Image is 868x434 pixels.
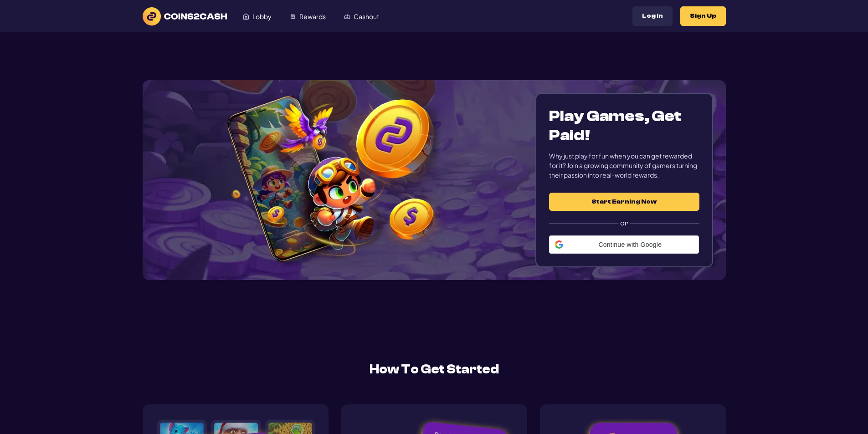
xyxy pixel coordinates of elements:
[567,241,693,248] span: Continue with Google
[549,193,699,211] button: Start Earning Now
[299,13,326,20] span: Rewards
[549,235,699,254] div: Continue with Google
[354,13,379,20] span: Cashout
[290,13,296,20] img: Rewards
[143,7,227,26] img: logo text
[549,151,699,180] div: Why just play for fun when you can get rewarded for it? Join a growing community of gamers turnin...
[243,13,249,20] img: Lobby
[252,13,272,20] span: Lobby
[335,8,388,25] a: Cashout
[549,107,699,145] h1: Play Games, Get Paid!
[680,6,726,26] button: Sign Up
[632,6,673,26] button: Log In
[143,360,726,379] h2: How To Get Started
[344,13,350,20] img: Cashout
[281,8,335,25] a: Rewards
[549,211,699,235] label: or
[234,8,281,25] a: Lobby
